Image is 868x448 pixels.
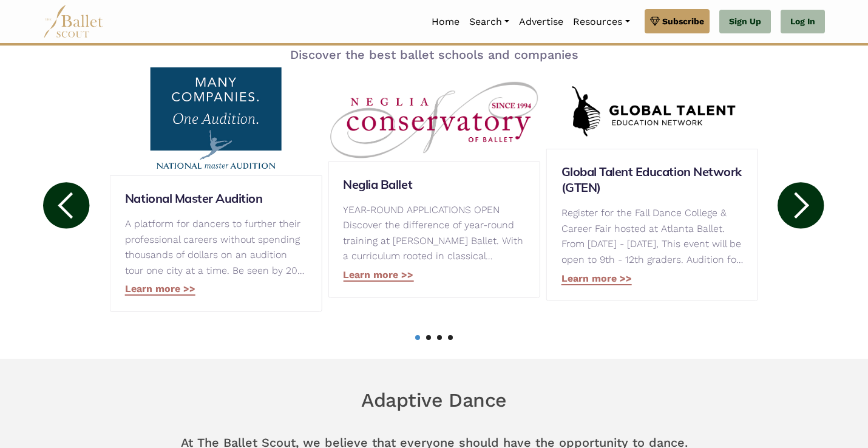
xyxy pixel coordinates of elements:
[662,15,704,28] span: Subscribe
[125,191,307,206] a: National Master Audition
[415,335,420,340] a: 1
[125,216,307,278] p: A platform for dancers to further their professional careers without spending thousands of dollar...
[645,9,710,33] a: Subscribe
[546,77,758,149] img: Global Talent Education Network (GTEN) logo
[514,9,568,35] a: Advertise
[43,388,825,413] h6: Adaptive Dance
[650,15,660,28] img: gem.svg
[125,283,195,296] a: Learn more >>
[343,269,413,282] a: Learn more >>
[426,335,431,340] a: 2
[328,81,540,161] img: Neglia Ballet logo
[448,335,453,340] a: 4
[343,202,524,264] p: YEAR-ROUND APPLICATIONS OPEN Discover the difference of year-round training at [PERSON_NAME] Ball...
[781,10,825,34] a: Log In
[110,66,322,175] img: National Master Audition logo
[243,45,625,64] p: Discover the best ballet schools and companies
[568,9,634,35] a: Resources
[343,177,524,192] a: Neglia Ballet
[427,9,464,35] a: Home
[464,9,514,35] a: Search
[719,10,771,34] a: Sign Up
[561,273,632,285] a: Learn more >>
[561,205,743,267] p: Register for the Fall Dance College & Career Fair hosted at Atlanta Ballet. From [DATE] - [DATE],...
[561,164,743,195] a: Global Talent Education Network (GTEN)
[437,335,442,340] a: 3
